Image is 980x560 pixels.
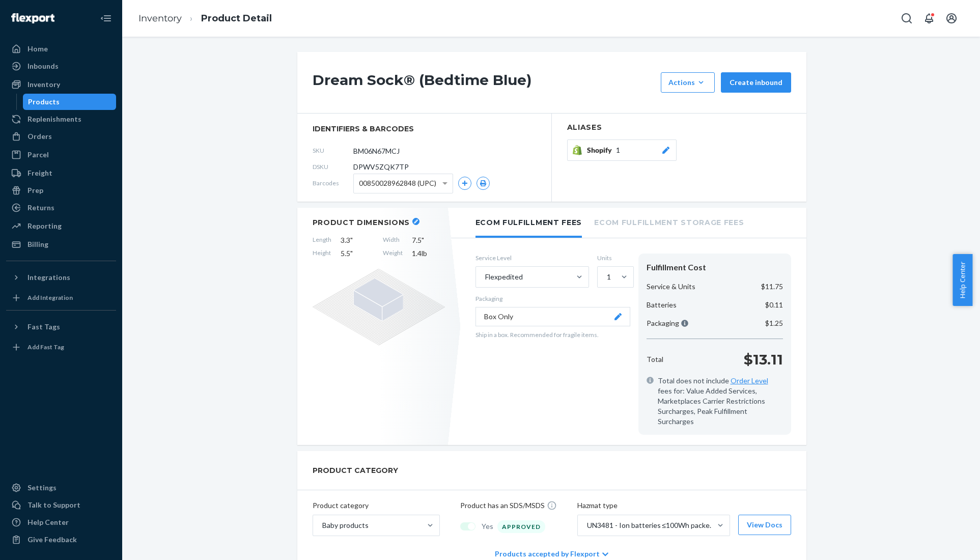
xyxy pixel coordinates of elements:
[23,94,117,110] a: Products
[6,165,116,181] a: Freight
[313,162,353,171] span: DSKU
[915,529,970,555] iframe: Opens a widget where you can chat to one of our agents
[647,300,677,310] p: Batteries
[482,521,493,531] span: Yes
[313,218,410,227] h2: Product Dimensions
[350,249,353,258] span: "
[350,236,353,244] span: "
[27,322,60,332] div: Fast Tags
[383,248,403,259] span: Weight
[897,8,917,29] button: Open Search Box
[313,72,656,93] h1: Dream Sock® (Bedtime Blue)
[919,8,939,29] button: Open notifications
[647,282,695,292] p: Service & Units
[138,13,182,24] a: Inventory
[484,272,485,282] input: Flexpedited
[6,514,116,530] a: Help Center
[6,319,116,335] button: Fast Tags
[658,376,783,427] span: Total does not include fees for: Value Added Services, Marketplaces Carrier Restrictions Surcharg...
[6,339,116,355] a: Add Fast Tag
[27,535,77,545] div: Give Feedback
[6,269,116,286] button: Integrations
[6,128,116,145] a: Orders
[412,248,445,259] span: 1.4 lb
[744,349,783,370] p: $13.11
[6,147,116,163] a: Parcel
[6,58,116,74] a: Inbounds
[941,8,962,29] button: Open account menu
[27,168,52,178] div: Freight
[731,376,768,385] a: Order Level
[201,13,272,24] a: Product Detail
[341,235,374,245] span: 3.3
[567,124,791,131] h2: Aliases
[606,272,607,282] input: 1
[647,318,688,328] p: Packaging
[761,282,783,292] p: $11.75
[6,531,116,548] button: Give Feedback
[27,293,73,302] div: Add Integration
[27,185,43,195] div: Prep
[460,500,545,511] p: Product has an SDS/MSDS
[27,500,80,510] div: Talk to Support
[27,61,59,71] div: Inbounds
[11,13,54,23] img: Flexport logo
[313,179,353,187] span: Barcodes
[412,235,445,245] span: 7.5
[313,235,331,245] span: Length
[27,483,57,493] div: Settings
[28,97,60,107] div: Products
[313,124,536,134] span: identifiers & barcodes
[765,300,783,310] p: $0.11
[6,236,116,253] a: Billing
[567,139,677,161] button: Shopify1
[27,343,64,351] div: Add Fast Tag
[27,239,48,249] div: Billing
[586,520,587,530] input: UN3481 - Ion batteries ≤100Wh packed with or contained in equipment
[353,162,409,172] span: DPWV5ZQK7TP
[475,254,589,262] label: Service Level
[130,4,280,34] ol: breadcrumbs
[647,262,783,273] div: Fulfillment Cost
[27,44,48,54] div: Home
[738,515,791,535] button: View Docs
[321,520,322,530] input: Baby products
[577,500,791,511] p: Hazmat type
[953,254,972,306] button: Help Center
[647,354,663,365] p: Total
[485,272,523,282] div: Flexpedited
[27,131,52,142] div: Orders
[313,461,398,480] h2: PRODUCT CATEGORY
[6,76,116,93] a: Inventory
[27,79,60,90] div: Inventory
[6,497,116,513] button: Talk to Support
[607,272,611,282] div: 1
[721,72,791,93] button: Create inbound
[594,208,744,236] li: Ecom Fulfillment Storage Fees
[475,294,630,303] p: Packaging
[313,146,353,155] span: SKU
[661,72,715,93] button: Actions
[6,111,116,127] a: Replenishments
[6,218,116,234] a: Reporting
[587,145,616,155] span: Shopify
[765,318,783,328] p: $1.25
[313,248,331,259] span: Height
[341,248,374,259] span: 5.5
[422,236,424,244] span: "
[27,272,70,283] div: Integrations
[27,221,62,231] div: Reporting
[27,150,49,160] div: Parcel
[96,8,116,29] button: Close Navigation
[497,520,545,533] div: APPROVED
[475,330,630,339] p: Ship in a box. Recommended for fragile items.
[587,520,716,530] div: UN3481 - Ion batteries ≤100Wh packed with or contained in equipment
[27,517,69,527] div: Help Center
[6,290,116,306] a: Add Integration
[6,200,116,216] a: Returns
[359,175,436,192] span: 00850028962848 (UPC)
[475,307,630,326] button: Box Only
[6,182,116,199] a: Prep
[27,203,54,213] div: Returns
